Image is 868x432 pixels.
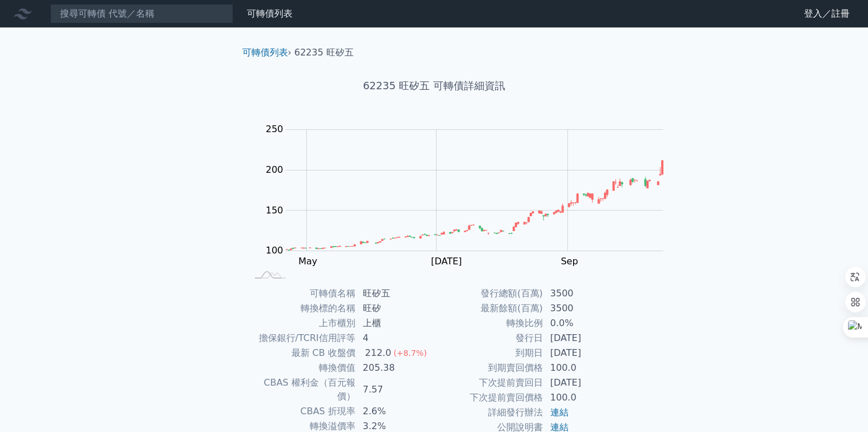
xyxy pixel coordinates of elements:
[266,124,283,134] tspan: 250
[247,301,356,316] td: 轉換標的名稱
[543,331,622,346] td: [DATE]
[434,405,543,420] td: 詳細發行辦法
[434,360,543,375] td: 到期賣回價格
[247,375,356,404] td: CBAS 權利金（百元報價）
[394,348,427,358] span: (+8.7%)
[434,346,543,360] td: 到期日
[247,331,356,346] td: 擔保銀行/TCRI信用評等
[356,360,434,375] td: 205.38
[550,407,569,418] a: 連結
[811,377,868,432] div: 聊天小工具
[431,256,462,267] tspan: [DATE]
[247,404,356,419] td: CBAS 折現率
[50,4,233,23] input: 搜尋可轉債 代號／名稱
[356,316,434,331] td: 上櫃
[434,301,543,316] td: 最新餘額(百萬)
[543,360,622,375] td: 100.0
[363,346,394,360] div: 212.0
[356,375,434,404] td: 7.57
[294,46,354,60] li: 62235 旺矽五
[298,256,317,267] tspan: May
[247,8,293,19] a: 可轉債列表
[356,286,434,301] td: 旺矽五
[543,390,622,405] td: 100.0
[543,375,622,390] td: [DATE]
[233,78,635,94] h1: 62235 旺矽五 可轉債詳細資訊
[543,286,622,301] td: 3500
[434,316,543,331] td: 轉換比例
[242,46,291,60] li: ›
[247,316,356,331] td: 上市櫃別
[266,245,283,256] tspan: 100
[242,47,288,58] a: 可轉債列表
[434,286,543,301] td: 發行總額(百萬)
[356,331,434,346] td: 4
[266,164,283,175] tspan: 200
[561,256,578,267] tspan: Sep
[543,301,622,316] td: 3500
[434,331,543,346] td: 發行日
[247,346,356,360] td: 最新 CB 收盤價
[356,301,434,316] td: 旺矽
[247,360,356,375] td: 轉換價值
[543,316,622,331] td: 0.0%
[259,124,680,290] g: Chart
[434,390,543,405] td: 下次提前賣回價格
[356,404,434,419] td: 2.6%
[811,377,868,432] iframe: Chat Widget
[247,286,356,301] td: 可轉債名稱
[543,346,622,360] td: [DATE]
[434,375,543,390] td: 下次提前賣回日
[266,205,283,216] tspan: 150
[795,5,859,23] a: 登入／註冊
